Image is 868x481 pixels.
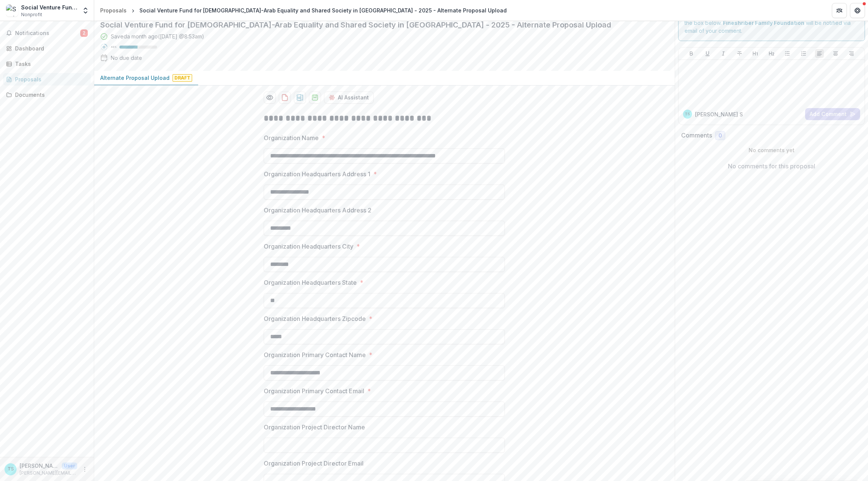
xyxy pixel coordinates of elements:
p: [PERSON_NAME][EMAIL_ADDRESS][DOMAIN_NAME] [20,470,77,476]
button: Notifications2 [3,27,91,39]
div: Tasks [15,60,85,68]
p: No comments yet [681,146,862,154]
div: Tzivia Schwartz-Getzug [8,467,14,472]
div: Saved a month ago ( [DATE] @ 8:53am ) [111,32,204,40]
span: 2 [80,29,88,37]
div: Social Venture Fund for [DEMOGRAPHIC_DATA]-Arab Equality and Shared Society in [GEOGRAPHIC_DATA] ... [139,6,507,14]
a: Tasks [3,58,91,70]
p: [PERSON_NAME] [20,462,59,470]
p: Organization Name [264,133,319,142]
div: No due date [111,54,142,62]
span: Draft [173,74,192,82]
button: download-proposal [294,92,306,104]
p: Organization Headquarters Zipcode [264,314,366,323]
p: Organization Headquarters City [264,242,353,251]
span: 0 [718,133,722,139]
button: Ordered List [799,49,808,58]
p: Organization Project Director Name [264,423,365,432]
div: Tzivia Schwartz-Getzug [685,112,690,116]
a: Documents [3,89,91,101]
div: Documents [15,91,85,99]
div: Social Venture Fund for [DEMOGRAPHIC_DATA]-Arab Equality and Shared Society in [GEOGRAPHIC_DATA] [21,3,77,11]
strong: Fineshriber Family Foundation [723,20,804,26]
button: Italicize [719,49,728,58]
button: download-proposal [279,92,291,104]
p: No comments for this proposal [728,162,815,171]
button: Get Help [850,3,865,18]
button: Align Left [815,49,824,58]
button: Align Center [831,49,840,58]
p: Organization Headquarters Address 2 [264,206,371,215]
button: Heading 1 [751,49,760,58]
button: Open entity switcher [80,3,91,18]
p: Organization Primary Contact Name [264,350,366,359]
span: Notifications [15,30,80,37]
button: Partners [832,3,847,18]
div: Dashboard [15,44,85,52]
nav: breadcrumb [97,5,510,16]
span: Nonprofit [21,11,42,18]
p: [PERSON_NAME] S [695,110,743,118]
div: Proposals [15,75,85,83]
button: Strike [735,49,744,58]
button: More [80,465,89,474]
button: Underline [703,49,712,58]
button: AI Assistant [324,92,374,104]
h2: Comments [681,132,712,139]
div: Send comments or questions to in the box below. will be notified via email of your comment. [678,5,865,41]
p: User [62,463,77,469]
button: Bullet List [783,49,792,58]
button: Heading 2 [767,49,776,58]
button: download-proposal [309,92,321,104]
button: Align Right [847,49,856,58]
button: Preview 343ba4a1-e90a-49c5-bb1f-19ca3d13a301-0.pdf [264,92,276,104]
a: Proposals [97,5,130,16]
h2: Social Venture Fund for [DEMOGRAPHIC_DATA]-Arab Equality and Shared Society in [GEOGRAPHIC_DATA] ... [100,20,657,29]
p: Organization Headquarters Address 1 [264,169,370,179]
div: Proposals [100,6,127,14]
a: Proposals [3,73,91,86]
a: Dashboard [3,42,91,55]
button: Add Comment [805,108,860,120]
img: Social Venture Fund for Jewish-Arab Equality and Shared Society in Israel [6,5,18,17]
p: Alternate Proposal Upload [100,74,170,82]
p: Organization Project Director Email [264,459,364,468]
p: 48 % [111,44,116,50]
p: Organization Primary Contact Email [264,386,364,395]
p: Organization Headquarters State [264,278,357,287]
button: Bold [687,49,696,58]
